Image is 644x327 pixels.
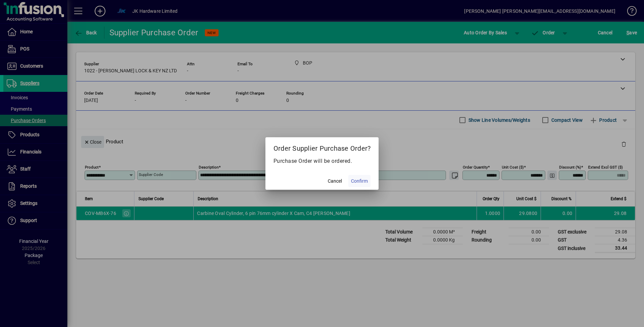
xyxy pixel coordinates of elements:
p: Purchase Order will be ordered. [273,157,371,165]
button: Cancel [324,175,346,187]
button: Confirm [348,175,371,187]
span: Confirm [351,178,368,185]
span: Cancel [328,178,342,185]
h2: Order Supplier Purchase Order? [265,137,379,157]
